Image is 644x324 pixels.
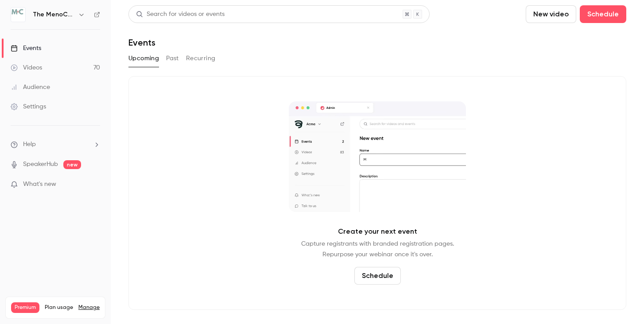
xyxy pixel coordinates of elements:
[89,181,100,189] iframe: Noticeable Trigger
[526,5,576,23] button: New video
[301,239,454,260] p: Capture registrants with branded registration pages. Repurpose your webinar once it's over.
[11,44,41,53] div: Events
[11,63,42,72] div: Videos
[11,83,50,92] div: Audience
[63,160,81,169] span: new
[45,304,73,311] span: Plan usage
[354,267,401,285] button: Schedule
[338,226,417,237] p: Create your next event
[11,302,39,313] span: Premium
[166,51,179,66] button: Past
[580,5,626,23] button: Schedule
[33,10,74,19] h6: The MenoChannel
[186,51,216,66] button: Recurring
[11,8,25,22] img: The MenoChannel
[23,140,36,149] span: Help
[23,160,58,169] a: SpeakerHub
[11,102,46,111] div: Settings
[78,304,100,311] a: Manage
[128,51,159,66] button: Upcoming
[23,180,56,189] span: What's new
[136,10,225,19] div: Search for videos or events
[11,140,100,149] li: help-dropdown-opener
[128,37,155,48] h1: Events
